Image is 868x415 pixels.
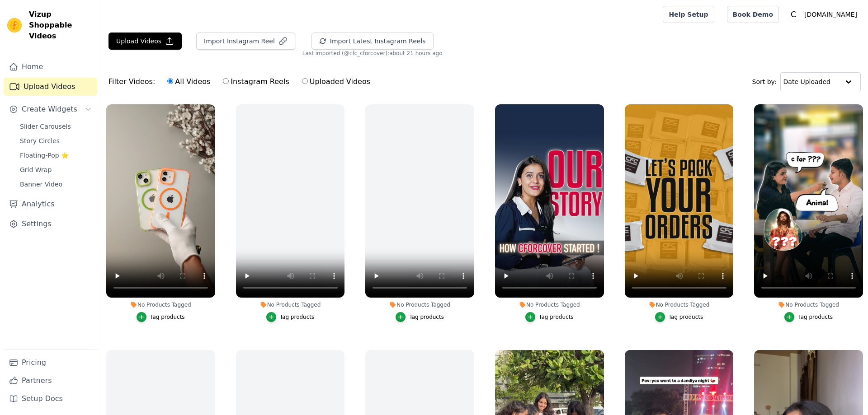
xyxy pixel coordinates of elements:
[223,78,229,84] input: Instagram Reels
[786,6,861,23] button: C [DOMAIN_NAME]
[791,10,796,19] text: C
[655,312,703,322] button: Tag products
[20,180,62,189] span: Banner Video
[752,72,861,91] div: Sort by:
[495,301,604,308] div: No Products Tagged
[29,9,94,42] span: Vizup Shoppable Videos
[7,18,22,33] img: Vizup
[4,372,97,390] a: Partners
[396,312,444,322] button: Tag products
[14,149,97,162] a: Floating-Pop ⭐
[222,76,289,88] label: Instagram Reels
[108,71,375,92] div: Filter Videos:
[20,122,71,131] span: Slider Carousels
[4,215,97,233] a: Settings
[302,78,308,84] input: Uploaded Videos
[302,50,443,57] span: Last imported (@ cfc_cforcover ): about 21 hours ago
[4,354,97,372] a: Pricing
[4,390,97,408] a: Setup Docs
[266,312,315,322] button: Tag products
[167,76,211,88] label: All Videos
[108,33,182,50] button: Upload Videos
[236,301,345,308] div: No Products Tagged
[625,301,734,308] div: No Products Tagged
[539,313,574,321] div: Tag products
[196,33,295,50] button: Import Instagram Reel
[801,6,861,23] p: [DOMAIN_NAME]
[20,136,60,145] span: Story Circles
[20,151,69,160] span: Floating-Pop ⭐
[784,312,833,322] button: Tag products
[365,301,474,308] div: No Products Tagged
[663,6,714,23] a: Help Setup
[167,78,173,84] input: All Videos
[409,313,444,321] div: Tag products
[14,178,97,191] a: Banner Video
[4,195,97,213] a: Analytics
[4,58,97,76] a: Home
[20,165,52,174] span: Grid Wrap
[4,100,97,118] button: Create Widgets
[14,163,97,176] a: Grid Wrap
[311,33,434,50] button: Import Latest Instagram Reels
[150,313,185,321] div: Tag products
[137,312,185,322] button: Tag products
[4,78,97,96] a: Upload Videos
[798,313,833,321] div: Tag products
[727,6,779,23] a: Book Demo
[302,76,371,88] label: Uploaded Videos
[280,313,315,321] div: Tag products
[22,104,77,115] span: Create Widgets
[14,120,97,133] a: Slider Carousels
[754,301,863,308] div: No Products Tagged
[14,135,97,147] a: Story Circles
[669,313,703,321] div: Tag products
[525,312,574,322] button: Tag products
[106,301,215,308] div: No Products Tagged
